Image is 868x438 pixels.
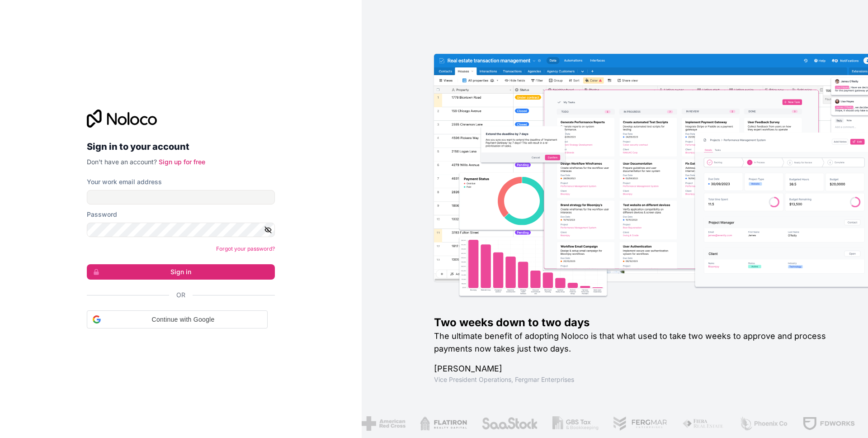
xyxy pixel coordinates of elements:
[434,362,839,375] h1: [PERSON_NAME]
[361,416,405,431] img: /assets/american-red-cross-BAupjrZR.png
[176,290,185,300] span: Or
[87,210,117,219] label: Password
[802,416,854,431] img: /assets/fdworks-Bi04fVtw.png
[738,416,787,431] img: /assets/phoenix-BREaitsQ.png
[419,416,466,431] img: /assets/flatiron-C8eUkumj.png
[104,315,262,324] span: Continue with Google
[159,158,205,166] a: Sign up for free
[87,310,268,328] div: Continue with Google
[87,158,157,166] span: Don't have an account?
[216,245,275,252] a: Forgot your password?
[87,223,275,237] input: Password
[87,177,162,186] label: Your work email address
[612,416,667,431] img: /assets/fergmar-CudnrXN5.png
[87,138,275,155] h2: Sign in to your account
[434,330,839,355] h2: The ultimate benefit of adopting Noloco is that what used to take two weeks to approve and proces...
[434,315,839,330] h1: Two weeks down to two days
[87,264,275,280] button: Sign in
[481,416,538,431] img: /assets/saastock-C6Zbiodz.png
[681,416,724,431] img: /assets/fiera-fwj2N5v4.png
[87,190,275,205] input: Email address
[434,375,839,384] h1: Vice President Operations , Fergmar Enterprises
[552,416,598,431] img: /assets/gbstax-C-GtDUiK.png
